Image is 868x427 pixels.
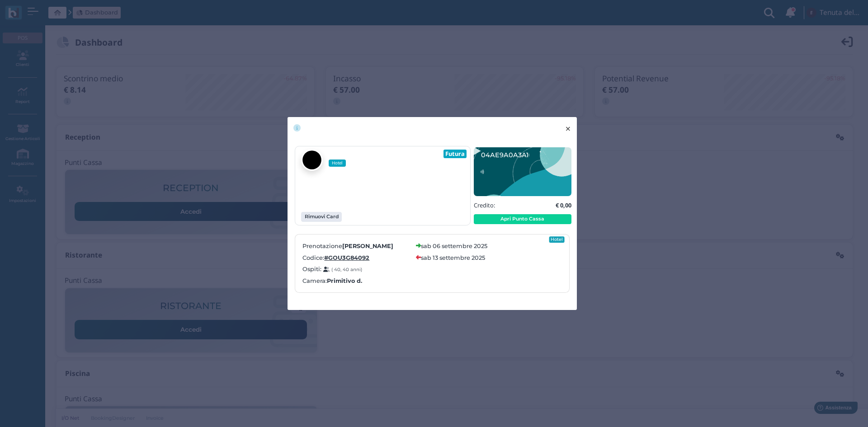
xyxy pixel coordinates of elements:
[556,201,571,209] b: € 0,00
[27,7,60,14] span: Assistenza
[421,253,485,262] label: sab 13 settembre 2025
[327,277,362,285] b: Primitivo d.
[445,150,465,158] b: Futura
[302,242,410,250] label: Prenotazione
[302,265,410,273] label: Ospiti:
[301,149,351,171] a: Hotel
[301,212,342,222] button: Rimuovi Card
[329,160,346,167] span: Hotel
[324,254,369,261] b: #GOU3G84092
[549,236,565,243] div: Hotel
[324,253,369,262] a: #GOU3G84092
[302,277,362,285] label: Camera:
[474,214,571,224] button: Apri Punto Cassa
[421,242,487,250] label: sab 06 settembre 2025
[302,253,410,262] label: Codice:
[481,151,540,159] text: 04AE9A0A3A1695
[342,243,393,249] b: [PERSON_NAME]
[565,123,571,135] span: ×
[331,267,362,272] small: ( 40, 40 anni)
[474,202,495,208] h5: Credito:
